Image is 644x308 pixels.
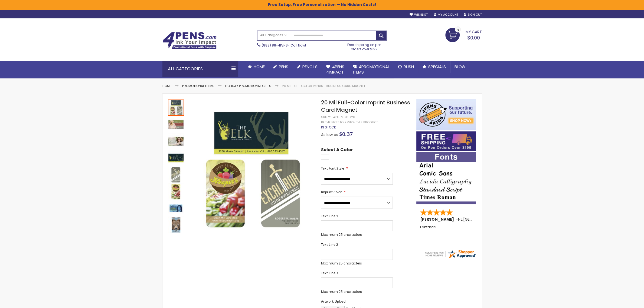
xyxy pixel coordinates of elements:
a: Specials [418,61,450,73]
span: [GEOGRAPHIC_DATA] [463,217,503,222]
span: Pens [279,64,288,69]
span: 0 [457,28,459,33]
span: Text Line 3 [321,271,338,275]
div: Fantastic [420,225,473,237]
img: 4pens 4 kids [416,99,476,130]
a: (888) 88-4PENS [262,43,288,48]
a: 4PROMOTIONALITEMS [349,61,394,78]
span: Artwork Upload [321,299,345,304]
span: All Categories [260,33,287,37]
span: 4PROMOTIONAL ITEMS [353,64,390,75]
span: Pencils [302,64,318,69]
img: 20 Mil Full-Color Imprint Business Card Magnet [168,150,184,166]
span: $0.00 [467,34,480,41]
span: Imprint Color [321,190,341,194]
a: Promotional Items [182,84,214,88]
a: Blog [450,61,469,73]
span: Text Line 2 [321,242,338,247]
span: $0.37 [339,130,352,138]
span: Text Font Style [321,166,344,171]
div: 20 Mil Full-Color Imprint Business Card Magnet [168,99,185,116]
div: 20 Mil Full-Color Imprint Business Card Magnet [168,149,185,166]
img: 20 Mil Full-Color Imprint Business Card Magnet [168,217,184,233]
img: 20 Mil Full-Color Imprint Business Card Magnet [168,116,184,133]
span: Specials [428,64,446,69]
span: [PERSON_NAME] [420,217,456,222]
a: Pencils [293,61,322,73]
img: 20 Mil Full-Color Imprint Business Card Magnet [168,200,184,216]
img: font-personalization-examples [416,152,476,204]
span: - Call Now! [262,43,306,48]
span: - , [456,217,503,222]
span: Blog [455,64,465,69]
li: 20 Mil Full-Color Imprint Business Card Magnet [282,84,365,88]
img: Free shipping on orders over $199 [416,131,476,151]
div: White [321,154,329,160]
img: 20 Mil Full-Color Imprint Business Card Magnet [190,107,314,230]
div: All Categories [162,61,238,77]
a: 4Pens4impact [322,61,349,78]
span: 20 Mil Full-Color Imprint Business Card Magnet [321,99,410,114]
img: 20 Mil Full-Color Imprint Business Card Magnet [168,167,184,183]
a: Home [244,61,269,73]
div: 20 Mil Full-Color Imprint Business Card Magnet [168,116,185,133]
span: Home [254,64,265,69]
div: Free shipping on pen orders over $199 [342,41,387,51]
span: Rush [404,64,414,69]
span: Select A Color [321,147,353,154]
div: 4PK-MGBC20 [333,115,355,119]
div: 20 Mil Full-Color Imprint Business Card Magnet [168,133,185,149]
a: Wishlist [409,13,427,17]
p: Maximum 25 characters [321,290,393,294]
img: 20 Mil Full-Color Imprint Business Card Magnet [168,133,184,149]
a: Pens [269,61,293,73]
a: Be the first to review this product [321,120,378,124]
a: Holiday Promotional Gifts [225,84,271,88]
div: 20 Mil Full-Color Imprint Business Card Magnet [168,183,185,200]
div: 20 Mil Full-Color Imprint Business Card Magnet [168,166,185,183]
img: 4pens.com widget logo [424,249,476,259]
span: 4Pens 4impact [326,64,344,75]
img: 20 Mil Full-Color Imprint Business Card Magnet [168,183,184,200]
p: Maximum 25 characters [321,233,393,237]
iframe: Google Customer Reviews [599,293,644,308]
a: Home [162,84,171,88]
div: 20 Mil Full-Color Imprint Business Card Magnet [168,200,185,216]
div: 20 Mil Full-Color Imprint Business Card Magnet [168,216,184,233]
span: In stock [321,125,336,130]
a: My Account [434,13,458,17]
a: Rush [394,61,418,73]
a: 4pens.com certificate URL [424,255,476,260]
span: NJ [458,217,462,222]
p: Maximum 25 characters [321,261,393,266]
a: Sign Out [463,13,482,17]
span: Text Line 1 [321,214,338,218]
a: All Categories [257,31,290,40]
img: 4Pens Custom Pens and Promotional Products [162,32,217,49]
strong: SKU [321,115,331,119]
span: As low as [321,132,338,137]
div: Availability [321,125,336,130]
a: $0.00 0 [445,28,482,41]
